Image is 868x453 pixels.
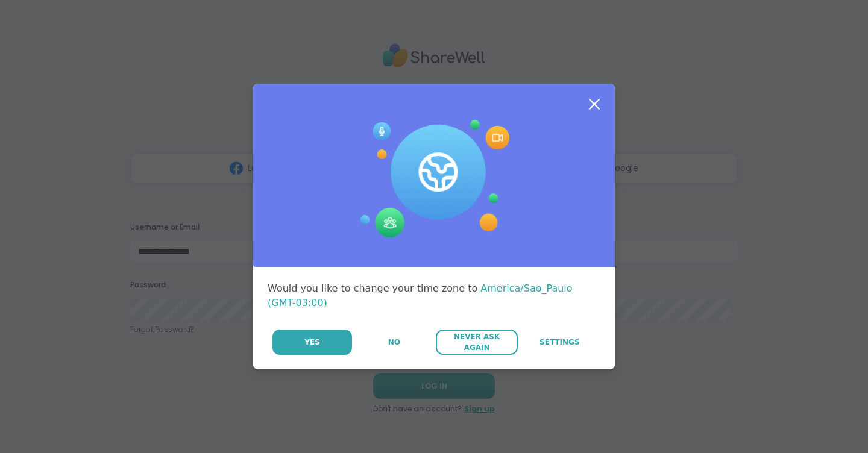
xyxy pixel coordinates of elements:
span: Settings [539,337,580,348]
span: America/Sao_Paulo (GMT-03:00) [268,283,573,308]
button: Never Ask Again [436,330,517,355]
span: No [388,337,400,348]
div: Would you like to change your time zone to [268,281,600,310]
button: Yes [272,330,352,355]
span: Never Ask Again [442,331,511,353]
span: Yes [304,337,320,348]
button: No [353,330,435,355]
img: Session Experience [359,120,509,238]
a: Settings [519,330,600,355]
